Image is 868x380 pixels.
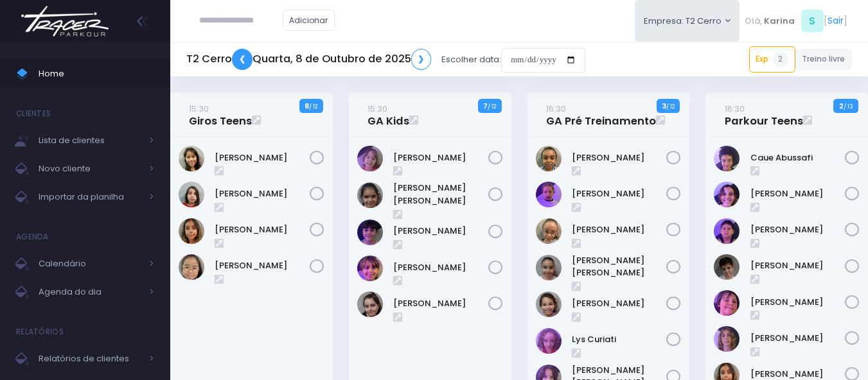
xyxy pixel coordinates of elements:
[749,46,795,72] a: Exp2
[572,223,667,236] a: [PERSON_NAME]
[844,103,853,110] small: / 13
[773,52,788,67] span: 2
[572,151,667,164] a: [PERSON_NAME]
[179,218,204,244] img: Marina Winck Arantes
[393,225,488,237] a: [PERSON_NAME]
[189,103,209,115] small: 15:30
[368,102,409,128] a: 15:30GA Kids
[750,187,846,200] a: [PERSON_NAME]
[357,291,383,317] img: Valentina Relvas Souza
[795,49,853,70] a: Treino livre
[393,151,488,164] a: [PERSON_NAME]
[483,101,488,111] strong: 7
[725,102,803,128] a: 16:30Parkour Teens
[215,187,310,200] a: [PERSON_NAME]
[546,103,566,115] small: 16:30
[215,151,310,164] a: [PERSON_NAME]
[215,259,310,272] a: [PERSON_NAME]
[536,218,562,244] img: Julia Pacheco Duarte
[16,319,64,345] h4: Relatórios
[189,102,252,128] a: 15:30Giros Teens
[186,49,431,70] h5: T2 Cerro Quarta, 8 de Outubro de 2025
[662,101,666,111] strong: 3
[572,297,667,310] a: [PERSON_NAME]
[745,15,762,28] span: Olá,
[39,284,141,300] span: Agenda do dia
[536,255,562,281] img: Kayla Sara kawabe
[714,218,740,244] img: Felipe Jorge Bittar Sousa
[536,328,562,354] img: Lys Curiati
[393,261,488,274] a: [PERSON_NAME]
[357,146,383,171] img: Amora vizer cerqueira
[725,103,745,115] small: 16:30
[39,65,154,82] span: Home
[393,297,488,310] a: [PERSON_NAME]
[714,326,740,352] img: João Bernardes
[750,151,846,164] a: Caue Abussafi
[740,6,852,35] div: [ ]
[750,259,846,272] a: [PERSON_NAME]
[714,290,740,316] img: Gabriel Leão
[750,332,846,345] a: [PERSON_NAME]
[357,182,383,208] img: Laura da Silva Borges
[546,102,656,128] a: 16:30GA Pré Treinamento
[39,255,141,272] span: Calendário
[283,10,335,31] a: Adicionar
[714,182,740,207] img: Estela Nunes catto
[393,182,488,207] a: [PERSON_NAME] [PERSON_NAME]
[39,160,141,177] span: Novo cliente
[572,333,667,346] a: Lys Curiati
[179,146,204,171] img: Catharina Morais Ablas
[179,254,204,280] img: Natália Mie Sunami
[232,49,252,70] a: ❮
[488,103,496,110] small: / 12
[186,45,585,74] div: Escolher data:
[714,146,740,171] img: Caue Abussafi
[536,182,562,207] img: Isabella Rodrigues Tavares
[39,189,141,205] span: Importar da planilha
[536,291,562,317] img: Keity Lisa kawabe
[305,101,309,111] strong: 8
[179,182,204,207] img: Luana Beggs
[666,103,675,110] small: / 12
[16,224,49,250] h4: Agenda
[801,10,824,32] span: S
[764,15,795,28] span: Karina
[828,14,844,28] a: Sair
[357,220,383,245] img: Letícia Gonzalez Mendes
[16,101,51,126] h4: Clientes
[368,103,387,115] small: 15:30
[572,187,667,200] a: [PERSON_NAME]
[39,132,141,149] span: Lista de clientes
[750,296,846,309] a: [PERSON_NAME]
[572,254,667,279] a: [PERSON_NAME] [PERSON_NAME]
[411,49,432,70] a: ❯
[714,254,740,280] img: Gabriel Amaral Alves
[357,255,383,281] img: Martina Bertoluci
[750,223,846,236] a: [PERSON_NAME]
[309,103,317,110] small: / 12
[39,350,141,367] span: Relatórios de clientes
[215,223,310,236] a: [PERSON_NAME]
[536,146,562,171] img: Caroline Pacheco Duarte
[839,101,844,111] strong: 2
